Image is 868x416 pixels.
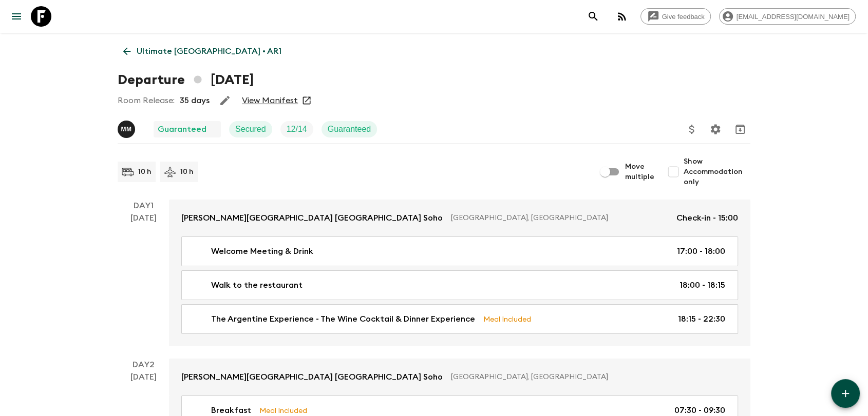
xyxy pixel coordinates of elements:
[118,41,287,62] a: Ultimate [GEOGRAPHIC_DATA] • AR1
[719,8,856,25] div: [EMAIL_ADDRESS][DOMAIN_NAME]
[678,313,725,325] p: 18:15 - 22:30
[138,167,152,177] p: 10 h
[280,121,313,137] div: Trip Fill
[483,313,531,325] p: Meal Included
[180,94,210,107] p: 35 days
[229,121,272,137] div: Secured
[121,125,131,133] p: M M
[118,70,254,90] h1: Departure [DATE]
[169,200,750,236] a: [PERSON_NAME][GEOGRAPHIC_DATA] [GEOGRAPHIC_DATA] Soho[GEOGRAPHIC_DATA], [GEOGRAPHIC_DATA]Check-in...
[242,95,298,106] a: View Manifest
[181,304,738,334] a: The Argentine Experience - The Wine Cocktail & Dinner ExperienceMeal Included18:15 - 22:30
[705,119,726,140] button: Settings
[328,123,371,135] p: Guaranteed
[625,162,655,182] span: Move multiple
[211,279,303,291] p: Walk to the restaurant
[583,6,603,27] button: search adventures
[181,371,443,383] p: [PERSON_NAME][GEOGRAPHIC_DATA] [GEOGRAPHIC_DATA] Soho
[181,270,738,300] a: Walk to the restaurant18:00 - 18:15
[118,124,137,132] span: Matias Molina
[118,359,169,371] p: Day 2
[451,372,730,382] p: [GEOGRAPHIC_DATA], [GEOGRAPHIC_DATA]
[211,245,313,257] p: Welcome Meeting & Drink
[451,213,668,223] p: [GEOGRAPHIC_DATA], [GEOGRAPHIC_DATA]
[684,156,750,187] span: Show Accommodation only
[180,167,194,177] p: 10 h
[181,212,443,224] p: [PERSON_NAME][GEOGRAPHIC_DATA] [GEOGRAPHIC_DATA] Soho
[640,8,711,25] a: Give feedback
[682,119,702,140] button: Update Price, Early Bird Discount and Costs
[656,13,710,21] span: Give feedback
[235,123,266,135] p: Secured
[680,279,725,291] p: 18:00 - 18:15
[731,13,855,21] span: [EMAIL_ADDRESS][DOMAIN_NAME]
[677,245,725,257] p: 17:00 - 18:00
[287,123,307,135] p: 12 / 14
[158,123,206,135] p: Guaranteed
[676,212,738,224] p: Check-in - 15:00
[118,200,169,212] p: Day 1
[211,313,475,325] p: The Argentine Experience - The Wine Cocktail & Dinner Experience
[137,45,281,57] p: Ultimate [GEOGRAPHIC_DATA] • AR1
[259,405,307,416] p: Meal Included
[118,94,175,107] p: Room Release:
[6,6,27,27] button: menu
[169,359,750,395] a: [PERSON_NAME][GEOGRAPHIC_DATA] [GEOGRAPHIC_DATA] Soho[GEOGRAPHIC_DATA], [GEOGRAPHIC_DATA]
[130,212,157,346] div: [DATE]
[118,121,137,138] button: MM
[181,236,738,266] a: Welcome Meeting & Drink17:00 - 18:00
[730,119,750,140] button: Archive (Completed, Cancelled or Unsynced Departures only)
